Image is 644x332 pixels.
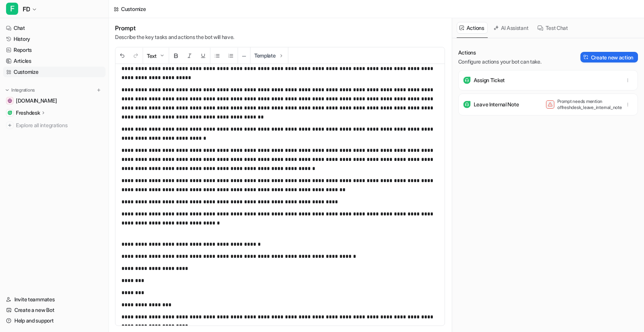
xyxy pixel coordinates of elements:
[3,95,106,106] a: support.xyzreality.com[DOMAIN_NAME]
[3,34,106,44] a: History
[238,48,250,64] button: ─
[8,98,12,103] img: support.xyzreality.com
[129,48,143,64] button: Redo
[8,111,12,115] img: Freshdesk
[583,55,589,60] img: Create action
[458,58,541,65] p: Configure actions your bot can take.
[121,5,146,13] div: Customize
[3,56,106,66] a: Articles
[143,48,169,64] button: Text
[3,45,106,55] a: Reports
[96,87,101,93] img: menu_add.svg
[210,48,224,64] button: Unordered List
[133,53,139,59] img: Redo
[115,48,129,64] button: Undo
[3,86,37,94] button: Integrations
[6,122,14,129] img: explore all integrations
[16,119,103,131] span: Explore all integrations
[3,67,106,77] a: Customize
[3,294,106,305] a: Invite teammates
[224,48,238,64] button: Ordered List
[159,53,165,59] img: Dropdown Down Arrow
[228,53,234,59] img: Ordered List
[16,97,57,104] span: [DOMAIN_NAME]
[5,87,10,93] img: expand menu
[119,53,125,59] img: Undo
[169,48,183,64] button: Bold
[3,305,106,315] a: Create a new Bot
[3,23,106,33] a: Chat
[474,101,519,108] p: Leave Internal Note
[457,22,488,34] button: Actions
[458,49,541,56] p: Actions
[214,53,220,59] img: Unordered List
[278,53,284,59] img: Template
[535,22,571,34] button: Test Chat
[183,48,196,64] button: Italic
[115,24,234,32] h1: Prompt
[474,76,505,84] p: Assign Ticket
[187,53,193,59] img: Italic
[173,53,179,59] img: Bold
[200,53,206,59] img: Underline
[115,33,234,41] p: Describe the key tasks and actions the bot will have.
[491,22,532,34] button: AI Assistant
[6,3,18,15] span: F
[580,52,638,62] button: Create new action
[463,101,471,108] img: Leave Internal Note icon
[3,120,106,131] a: Explore all integrations
[11,87,35,93] p: Integrations
[250,47,288,64] button: Template
[196,48,210,64] button: Underline
[463,76,471,84] img: Assign Ticket icon
[557,98,618,111] p: Prompt needs mention of freshdesk_leave_internal_note
[23,4,30,14] span: FD
[16,109,40,117] p: Freshdesk
[3,315,106,326] a: Help and support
